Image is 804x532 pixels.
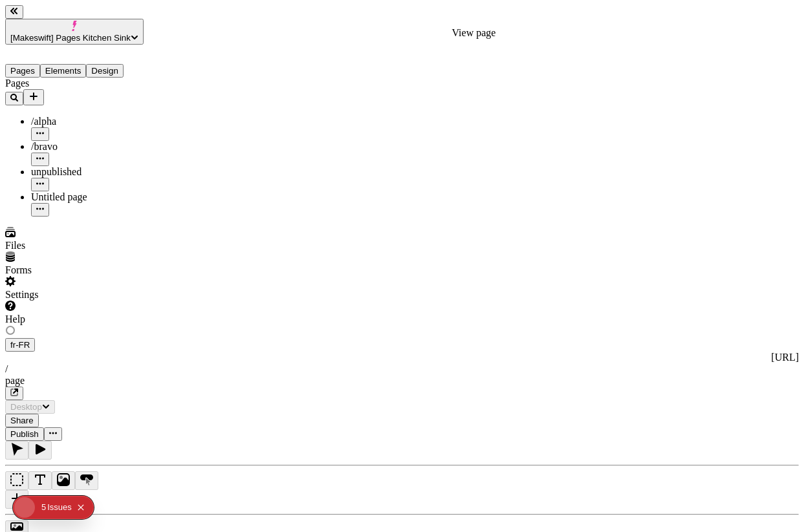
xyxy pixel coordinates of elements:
[28,471,52,490] button: Text
[31,166,160,178] div: unpublished
[31,116,160,127] div: /alpha
[86,64,124,78] button: Design
[5,64,40,78] button: Pages
[5,240,160,251] div: Files
[5,427,44,441] button: Publish
[5,264,160,276] div: Forms
[10,340,30,350] span: fr-FR
[10,416,34,425] span: Share
[5,338,35,352] button: Open locale picker
[5,363,799,375] div: /
[5,400,55,414] button: Desktop
[31,191,160,203] div: Untitled page
[10,429,39,439] span: Publish
[452,27,496,39] div: View page
[5,352,799,363] div: [URL]
[40,64,87,78] button: Elements
[5,19,144,45] button: [Makeswift] Pages Kitchen Sink
[23,89,44,105] button: Add new
[5,10,189,22] p: Cookie Test Route
[5,471,28,490] button: Box
[10,402,42,412] span: Desktop
[5,375,799,387] div: page
[75,471,98,490] button: Button
[5,414,39,427] button: Share
[10,33,131,43] span: [Makeswift] Pages Kitchen Sink
[5,289,160,301] div: Settings
[31,141,160,153] div: /bravo
[5,78,160,89] div: Pages
[52,471,75,490] button: Image
[5,314,160,325] div: Help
